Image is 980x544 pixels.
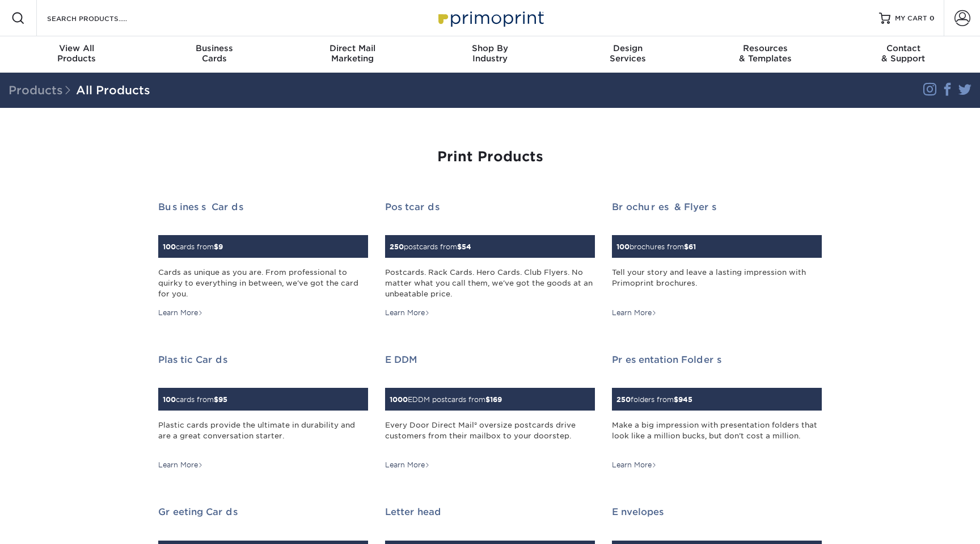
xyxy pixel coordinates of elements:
div: Marketing [284,43,421,64]
a: EDDM 1000EDDM postcards from$169 Every Door Direct Mail® oversize postcards drive customers from ... [385,354,595,471]
span: Design [559,43,696,53]
div: Learn More [158,460,203,470]
a: Direct MailMarketing [284,36,421,73]
h2: Envelopes [612,507,822,517]
small: cards from [163,395,227,404]
a: Plastic Cards 100cards from$95 Plastic cards provide the ultimate in durability and are a great c... [158,354,368,471]
small: folders from [616,395,692,404]
a: Business Cards 100cards from$9 Cards as unique as you are. From professional to quirky to everyth... [158,202,368,318]
a: Contact& Support [834,36,972,73]
h2: Plastic Cards [158,354,368,365]
a: View AllProducts [8,36,146,73]
span: 0 [930,14,935,22]
h2: EDDM [385,354,595,365]
div: Cards [146,43,284,64]
span: 945 [678,395,692,404]
div: & Templates [696,43,834,64]
span: Resources [696,43,834,53]
span: 95 [218,395,227,404]
h2: Business Cards [158,202,368,212]
span: $ [214,242,218,251]
span: 100 [163,242,176,251]
h1: Print Products [158,149,822,165]
a: Brochures & Flyers 100brochures from$61 Tell your story and leave a lasting impression with Primo... [612,202,822,318]
div: Products [8,43,146,64]
a: Presentation Folders 250folders from$945 Make a big impression with presentation folders that loo... [612,354,822,471]
a: All Products [76,83,150,97]
div: Services [559,43,696,64]
span: $ [457,242,462,251]
span: $ [214,395,218,404]
span: 250 [390,242,404,251]
a: Postcards 250postcards from$54 Postcards. Rack Cards. Hero Cards. Club Flyers. No matter what you... [385,202,595,318]
span: Products [9,83,76,97]
div: Learn More [385,308,430,318]
div: Tell your story and leave a lasting impression with Primoprint brochures. [612,267,822,300]
div: Learn More [385,460,430,470]
div: & Support [834,43,972,64]
img: Primoprint [433,6,547,30]
a: Shop ByIndustry [421,36,559,73]
span: 250 [616,395,631,404]
span: $ [485,395,490,404]
div: Industry [421,43,559,64]
div: Learn More [612,308,657,318]
h2: Postcards [385,202,595,212]
small: brochures from [616,242,696,251]
span: $ [674,395,678,404]
h2: Presentation Folders [612,354,822,365]
a: Resources& Templates [696,36,834,73]
small: cards from [163,242,223,251]
span: 54 [462,242,471,251]
span: View All [8,43,146,53]
span: Contact [834,43,972,53]
div: Postcards. Rack Cards. Hero Cards. Club Flyers. No matter what you call them, we've got the goods... [385,267,595,300]
span: Direct Mail [284,43,421,53]
div: Every Door Direct Mail® oversize postcards drive customers from their mailbox to your doorstep. [385,420,595,453]
span: MY CART [895,14,927,23]
span: 1000 [390,395,408,404]
span: Shop By [421,43,559,53]
span: 100 [163,395,176,404]
span: Business [146,43,284,53]
h2: Letterhead [385,507,595,517]
span: 169 [490,395,502,404]
div: Plastic cards provide the ultimate in durability and are a great conversation starter. [158,420,368,453]
small: postcards from [390,242,471,251]
div: Make a big impression with presentation folders that look like a million bucks, but don't cost a ... [612,420,822,453]
span: 100 [616,242,630,251]
span: 61 [688,242,696,251]
span: $ [684,242,688,251]
a: BusinessCards [146,36,284,73]
input: SEARCH PRODUCTS..... [46,11,157,25]
div: Learn More [158,308,203,318]
div: Cards as unique as you are. From professional to quirky to everything in between, we've got the c... [158,267,368,300]
div: Learn More [612,460,657,470]
h2: Brochures & Flyers [612,202,822,212]
small: EDDM postcards from [390,395,502,404]
span: 9 [218,242,223,251]
a: DesignServices [559,36,696,73]
h2: Greeting Cards [158,507,368,517]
